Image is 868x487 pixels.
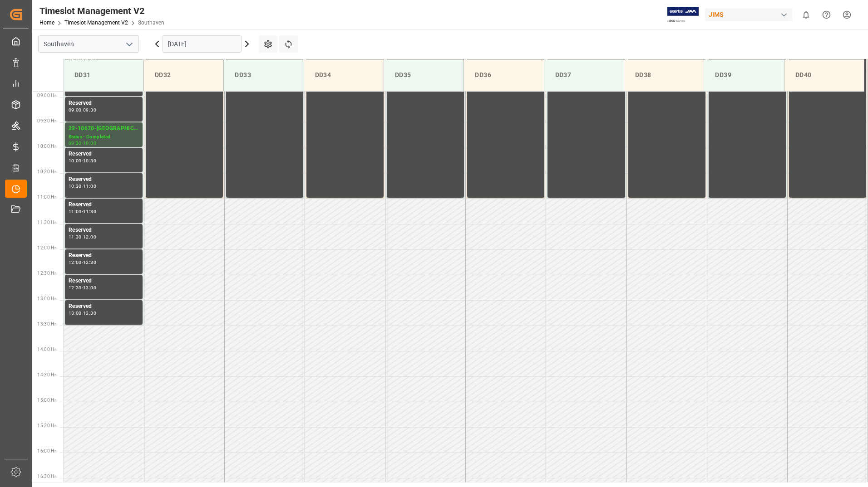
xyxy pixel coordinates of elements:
span: 13:30 Hr [37,321,56,326]
div: - [82,260,83,264]
button: JIMS [705,6,796,23]
span: 16:30 Hr [37,474,56,479]
span: 10:00 Hr [37,144,56,149]
div: DD36 [471,67,536,83]
span: 15:00 Hr [37,398,56,403]
a: Home [39,19,54,26]
div: Reserved [69,251,139,260]
div: DD31 [71,67,136,83]
input: DD.MM.YYYY [163,35,242,53]
div: 11:30 [83,209,96,214]
div: Reserved [69,99,139,108]
span: 15:30 Hr [37,423,56,428]
div: 12:00 [83,235,96,239]
div: Reserved [69,200,139,209]
div: DD35 [391,67,456,83]
div: - [82,159,83,163]
input: Type to search/select [38,35,139,53]
div: Reserved [69,150,139,159]
div: - [82,141,83,145]
div: 10:00 [69,159,82,163]
span: 16:00 Hr [37,448,56,453]
div: Reserved [69,277,139,286]
div: 11:30 [69,235,82,239]
button: open menu [122,37,136,51]
span: 13:00 Hr [37,296,56,301]
div: - [82,235,83,239]
span: 12:30 Hr [37,271,56,276]
span: 09:00 Hr [37,93,56,98]
a: Timeslot Management V2 [64,19,128,26]
div: 10:30 [83,159,96,163]
div: 10:30 [69,184,82,188]
div: 11:00 [83,184,96,188]
div: 13:00 [83,286,96,290]
button: Help Center [816,5,837,25]
div: 22-10670-[GEOGRAPHIC_DATA] [69,124,139,133]
div: Status - Completed [69,133,139,141]
div: 09:30 [69,141,82,145]
span: 09:30 Hr [37,118,56,123]
div: JIMS [705,8,792,21]
div: - [82,184,83,188]
div: DD38 [631,67,696,83]
div: 12:00 [69,260,82,264]
div: Reserved [69,226,139,235]
div: 12:30 [83,260,96,264]
div: 10:00 [83,141,96,145]
div: Reserved [69,302,139,311]
img: Exertis%20JAM%20-%20Email%20Logo.jpg_1722504956.jpg [667,7,699,23]
div: - [82,311,83,315]
div: Timeslot Management V2 [39,4,164,18]
button: show 0 new notifications [796,5,816,25]
div: DD37 [552,67,616,83]
div: 12:30 [69,286,82,290]
div: 13:00 [69,311,82,315]
span: 14:00 Hr [37,347,56,352]
span: 10:30 Hr [37,169,56,174]
div: DD34 [311,67,376,83]
div: DD39 [711,67,776,83]
div: DD32 [151,67,216,83]
div: - [82,209,83,214]
div: - [82,108,83,112]
div: 09:00 [69,108,82,112]
span: 11:30 Hr [37,220,56,225]
div: 09:30 [83,108,96,112]
div: DD33 [231,67,296,83]
div: Reserved [69,175,139,184]
div: 13:30 [83,311,96,315]
div: - [82,286,83,290]
div: 11:00 [69,209,82,214]
span: 12:00 Hr [37,245,56,250]
span: 14:30 Hr [37,372,56,377]
span: 11:00 Hr [37,195,56,200]
div: DD40 [792,67,857,83]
